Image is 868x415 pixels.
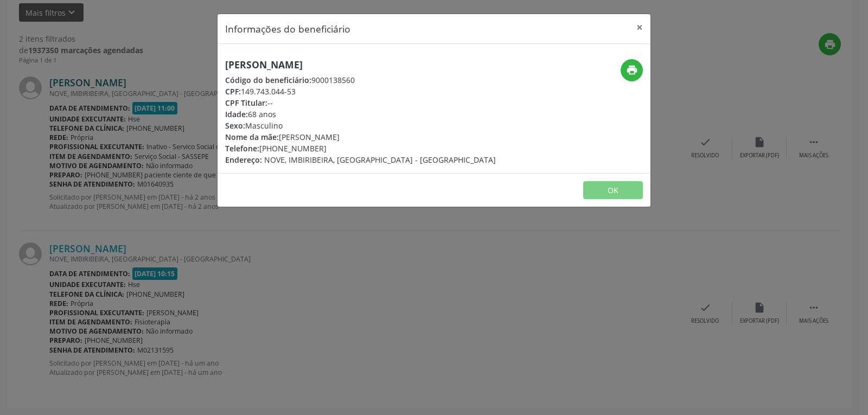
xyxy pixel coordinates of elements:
span: Telefone: [225,143,259,154]
span: CPF Titular: [225,98,267,108]
button: Close [629,14,650,41]
button: OK [583,181,643,200]
button: print [621,59,643,81]
div: [PHONE_NUMBER] [225,143,496,154]
span: Sexo: [225,120,245,131]
h5: Informações do beneficiário [225,22,350,36]
span: Endereço: [225,155,262,165]
span: Código do beneficiário: [225,75,311,85]
h5: [PERSON_NAME] [225,59,496,71]
div: -- [225,97,496,108]
div: 68 anos [225,108,496,120]
span: Nome da mãe: [225,132,279,142]
span: CPF: [225,86,241,97]
span: Idade: [225,109,248,119]
span: NOVE, IMBIRIBEIRA, [GEOGRAPHIC_DATA] - [GEOGRAPHIC_DATA] [264,155,496,165]
i: print [626,64,638,76]
div: [PERSON_NAME] [225,131,496,143]
div: 9000138560 [225,74,496,86]
div: 149.743.044-53 [225,86,496,97]
div: Masculino [225,120,496,131]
